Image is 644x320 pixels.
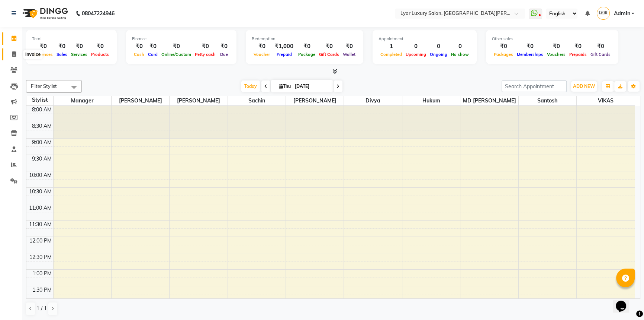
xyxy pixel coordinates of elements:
[317,52,341,57] span: Gift Cards
[55,52,69,57] span: Sales
[515,42,545,51] div: ₹0
[589,42,612,51] div: ₹0
[170,96,227,105] span: [PERSON_NAME]
[573,83,595,89] span: ADD NEW
[30,122,53,130] div: 8:30 AM
[252,36,357,42] div: Redemption
[132,36,231,42] div: Finance
[132,42,146,51] div: ₹0
[55,42,69,51] div: ₹0
[492,52,515,57] span: Packages
[460,96,518,105] span: MD [PERSON_NAME]
[30,155,53,163] div: 9:30 AM
[31,83,57,89] span: Filter Stylist
[28,237,53,245] div: 12:00 PM
[228,96,286,105] span: Sachin
[54,96,111,105] span: Manager
[515,52,545,57] span: Memberships
[567,42,589,51] div: ₹0
[69,52,89,57] span: Services
[449,42,471,51] div: 0
[193,42,218,51] div: ₹0
[404,42,428,51] div: 0
[160,42,193,51] div: ₹0
[317,42,341,51] div: ₹0
[218,42,231,51] div: ₹0
[502,80,567,92] input: Search Appointment
[146,42,160,51] div: ₹0
[32,36,111,42] div: Total
[31,286,53,294] div: 1:30 PM
[36,305,47,313] span: 1 / 1
[428,52,449,57] span: Ongoing
[241,80,260,92] span: Today
[545,42,567,51] div: ₹0
[160,52,193,57] span: Online/Custom
[545,52,567,57] span: Vouchers
[30,106,53,114] div: 8:00 AM
[132,52,146,57] span: Cash
[28,188,53,196] div: 10:30 AM
[28,171,53,179] div: 10:00 AM
[26,96,53,104] div: Stylist
[89,42,111,51] div: ₹0
[402,96,460,105] span: hukum
[341,52,357,57] span: Wallet
[218,52,230,57] span: Due
[146,52,160,57] span: Card
[28,204,53,212] div: 11:00 AM
[30,139,53,146] div: 9:00 AM
[275,52,294,57] span: Prepaid
[193,52,218,57] span: Petty cash
[341,42,357,51] div: ₹0
[252,52,272,57] span: Voucher
[277,83,293,89] span: Thu
[613,290,637,313] iframe: chat widget
[296,42,317,51] div: ₹0
[449,52,471,57] span: No show
[519,96,576,105] span: santosh
[492,42,515,51] div: ₹0
[379,52,404,57] span: Completed
[614,10,630,18] span: Admin
[32,42,55,51] div: ₹0
[89,52,111,57] span: Products
[577,96,635,105] span: VIKAS
[82,3,115,24] b: 08047224946
[571,81,597,92] button: ADD NEW
[379,36,471,42] div: Appointment
[428,42,449,51] div: 0
[69,42,89,51] div: ₹0
[293,81,330,92] input: 2025-09-04
[379,42,404,51] div: 1
[112,96,169,105] span: [PERSON_NAME]
[19,3,70,24] img: logo
[404,52,428,57] span: Upcoming
[31,270,53,278] div: 1:00 PM
[589,52,612,57] span: Gift Cards
[286,96,344,105] span: [PERSON_NAME]
[23,50,42,59] div: Invoice
[272,42,296,51] div: ₹1,000
[252,42,272,51] div: ₹0
[28,253,53,261] div: 12:30 PM
[28,221,53,228] div: 11:30 AM
[344,96,402,105] span: divya
[597,7,610,20] img: Admin
[296,52,317,57] span: Package
[567,52,589,57] span: Prepaids
[492,36,612,42] div: Other sales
